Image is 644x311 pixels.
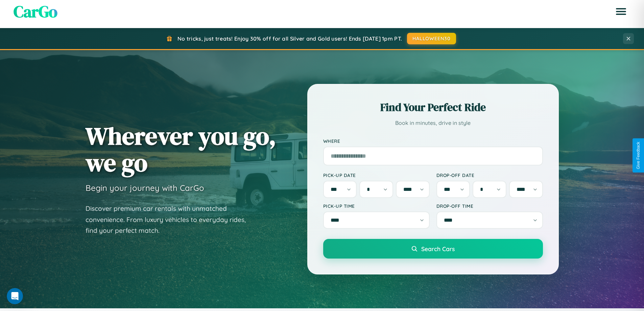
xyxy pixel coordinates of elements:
[407,33,456,44] button: HALLOWEEN30
[421,245,455,252] span: Search Cars
[86,123,276,176] h1: Wherever you go, we go
[323,239,543,259] button: Search Cars
[636,142,641,169] div: Give Feedback
[612,2,630,21] button: Open menu
[7,288,23,304] iframe: Intercom live chat
[86,183,204,193] h3: Begin your journey with CarGo
[323,100,543,115] h2: Find Your Perfect Ride
[14,0,57,23] span: CarGo
[177,35,402,42] span: No tricks, just treats! Enjoy 30% off for all Silver and Gold users! Ends [DATE] 1pm PT.
[323,172,430,178] label: Pick-up Date
[86,203,255,236] p: Discover premium car rentals with unmatched convenience. From luxury vehicles to everyday rides, ...
[436,203,543,209] label: Drop-off Time
[436,172,543,178] label: Drop-off Date
[323,118,543,128] p: Book in minutes, drive in style
[323,203,430,209] label: Pick-up Time
[323,138,543,144] label: Where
